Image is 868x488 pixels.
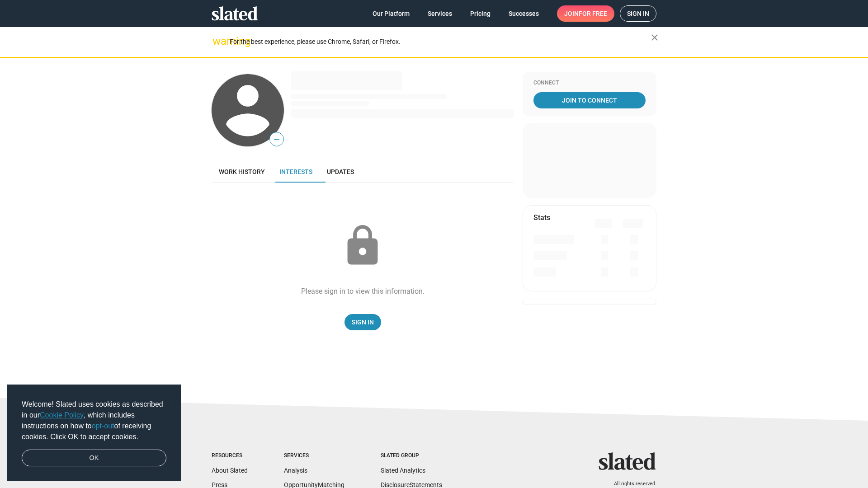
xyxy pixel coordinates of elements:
span: Sign in [627,6,649,21]
span: Our Platform [373,5,410,22]
a: About Slated [212,467,248,474]
a: Cookie Policy [40,411,84,419]
mat-icon: lock [340,223,385,268]
span: Welcome! Slated uses cookies as described in our , which includes instructions on how to of recei... [22,399,166,442]
a: Joinfor free [557,5,614,22]
span: for free [579,5,607,22]
a: opt-out [92,422,114,430]
span: Updates [327,168,354,175]
div: Please sign in to view this information. [301,286,425,296]
span: Join [564,5,607,22]
a: Our Platform [365,5,417,22]
a: Join To Connect [533,92,646,108]
a: dismiss cookie message [22,450,166,467]
a: Successes [501,5,546,22]
span: Interests [279,168,312,175]
a: Updates [320,161,361,183]
span: Successes [509,5,539,22]
a: Sign In [344,314,381,330]
span: Sign In [352,314,374,330]
span: Work history [219,168,265,175]
a: Analysis [284,467,307,474]
a: Services [420,5,459,22]
span: Join To Connect [535,92,644,108]
div: Slated Group [381,452,442,460]
a: Work history [212,161,272,183]
mat-card-title: Stats [533,213,550,222]
div: Services [284,452,344,460]
span: — [270,134,283,145]
a: Sign in [620,5,656,22]
a: Interests [272,161,320,183]
span: Services [428,5,452,22]
a: Slated Analytics [381,467,425,474]
mat-icon: close [649,32,660,43]
mat-icon: warning [212,36,223,47]
a: Pricing [463,5,498,22]
div: Resources [212,452,248,460]
div: cookieconsent [7,385,181,481]
div: For the best experience, please use Chrome, Safari, or Firefox. [230,36,651,48]
span: Pricing [470,5,491,22]
div: Connect [533,80,646,87]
